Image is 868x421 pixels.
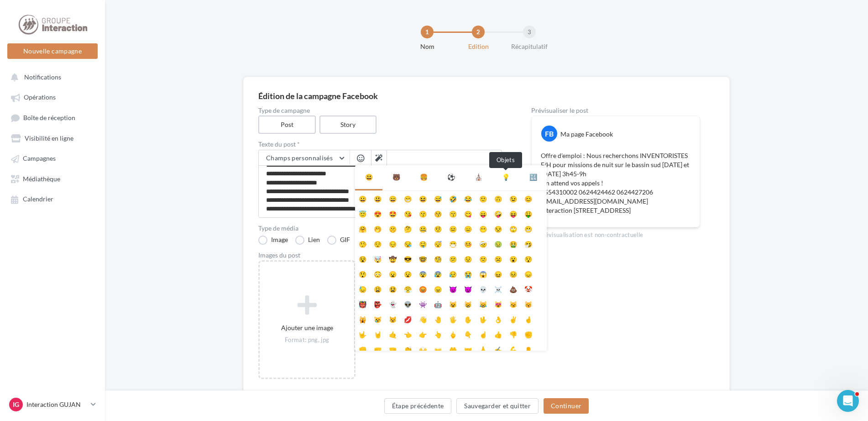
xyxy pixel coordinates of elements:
li: 🙄 [506,221,521,236]
li: 😪 [400,236,415,251]
li: 💩 [506,281,521,296]
a: IG Interaction GUJAN [7,396,98,413]
span: Médiathèque [23,175,60,183]
li: 😊 [521,191,536,206]
li: 🤩 [385,206,400,221]
li: 😵 [355,251,370,266]
li: ✊ [521,326,536,342]
button: Étape précédente [384,398,452,414]
label: Texte du post * [258,141,502,147]
li: 🤪 [491,206,506,221]
span: Calendrier [23,195,53,203]
li: 🙃 [491,191,506,206]
li: 😹 [476,296,491,311]
li: 😿 [370,311,385,326]
li: 😝 [506,206,521,221]
li: 🤠 [385,251,400,266]
li: 🤧 [521,236,536,251]
li: 🤐 [415,221,430,236]
a: Calendrier [5,190,99,207]
li: 😼 [506,296,521,311]
li: 😕 [445,251,460,266]
a: Opérations [5,89,99,105]
li: 🤝 [460,342,476,357]
span: Champs personnalisés [266,154,333,162]
a: Campagnes [5,150,99,166]
li: 🤜 [385,342,400,357]
li: 👺 [370,296,385,311]
span: Visibilité en ligne [25,134,73,142]
div: Prévisualiser le post [531,107,700,114]
div: 3 [523,26,536,38]
li: 👂 [521,342,536,357]
div: ⚽ [447,173,455,182]
li: 😗 [415,206,430,221]
label: Lien [295,236,320,245]
li: 😇 [355,206,370,221]
li: 👾 [415,296,430,311]
span: IG [13,400,19,409]
li: 👍 [491,326,506,342]
label: GIF [327,236,350,245]
li: 😆 [415,191,430,206]
li: 😳 [370,266,385,281]
li: 😾 [385,311,400,326]
li: 😷 [445,236,460,251]
li: 😉 [506,191,521,206]
li: 🙏 [476,342,491,357]
span: Campagnes [23,155,56,163]
li: 😒 [491,221,506,236]
li: ☹️ [491,251,506,266]
li: 😄 [385,191,400,206]
p: Interaction GUJAN [26,400,87,409]
li: 🙁 [476,251,491,266]
li: 😰 [430,266,445,281]
div: La prévisualisation est non-contractuelle [531,227,700,239]
li: 👎 [506,326,521,342]
li: 😘 [400,206,415,221]
li: 😽 [521,296,536,311]
label: Post [258,116,316,134]
li: 🤒 [460,236,476,251]
label: Type de campagne [258,107,502,114]
li: 😭 [460,266,476,281]
li: 😀 [355,191,370,206]
a: Boîte de réception [5,109,99,126]
li: 😫 [385,281,400,296]
li: 👋 [415,311,430,326]
li: 😐 [445,221,460,236]
a: Visibilité en ligne [5,130,99,146]
li: 😩 [370,281,385,296]
li: 👿 [460,281,476,296]
li: 😧 [400,266,415,281]
li: 🤟 [355,326,370,342]
li: 🤙 [385,326,400,342]
li: 😎 [400,251,415,266]
li: ☝ [476,326,491,342]
li: 🤣 [445,191,460,206]
li: 🤭 [370,221,385,236]
li: 😃 [370,191,385,206]
span: Opérations [24,94,56,101]
li: 😓 [355,281,370,296]
li: 🤑 [521,206,536,221]
li: 👇 [460,326,476,342]
button: Champs personnalisés [259,150,350,166]
label: Image [258,236,288,245]
div: 💡 [502,173,510,182]
iframe: Intercom live chat [837,390,859,412]
li: 👏 [400,342,415,357]
li: 😥 [445,266,460,281]
li: 👹 [355,296,370,311]
li: 😁 [400,191,415,206]
li: 🤛 [370,342,385,357]
li: 👌 [491,311,506,326]
li: 🤮 [506,236,521,251]
li: 😬 [521,221,536,236]
div: Récapitulatif [500,42,559,51]
button: Continuer [544,398,589,414]
span: Notifications [24,73,61,81]
li: 🤫 [385,221,400,236]
li: 😔 [385,236,400,251]
div: 😃 [365,173,373,182]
